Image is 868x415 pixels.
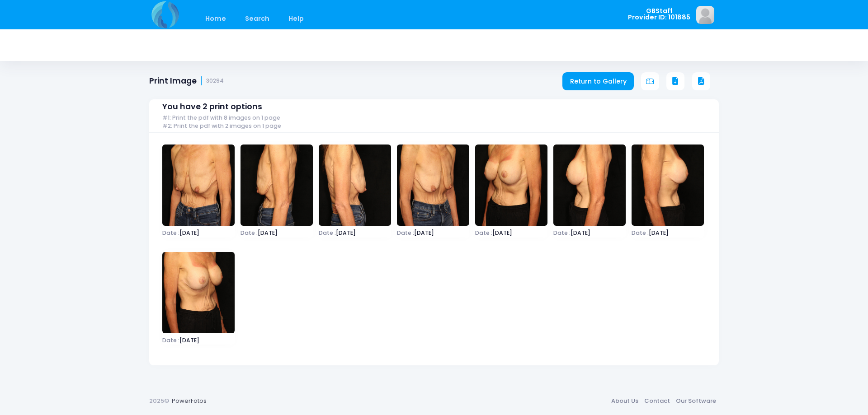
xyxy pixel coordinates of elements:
span: Date : [162,229,179,237]
span: Date : [475,229,492,237]
a: Help [280,8,313,29]
img: image [397,145,469,226]
img: image [241,145,313,226]
a: PowerFotos [172,396,207,405]
span: [DATE] [553,230,626,236]
span: Date : [241,229,258,237]
a: Search [236,8,278,29]
a: About Us [608,393,641,409]
span: Date : [553,229,571,237]
span: 2025© [149,396,169,405]
span: [DATE] [319,230,391,236]
a: Return to Gallery [562,72,634,90]
span: [DATE] [397,230,469,236]
a: Home [196,8,235,29]
span: #1: Print the pdf with 8 images on 1 page [162,115,280,121]
span: Date : [397,229,414,237]
span: Date : [319,229,336,237]
img: image [475,145,547,226]
span: Date : [632,229,649,237]
img: image [553,145,626,226]
span: [DATE] [162,230,235,236]
span: GBStaff Provider ID: 101885 [628,8,690,21]
a: Contact [641,393,673,409]
span: You have 2 print options [162,102,262,112]
img: image [696,6,714,24]
span: Date : [162,336,179,344]
span: [DATE] [241,230,313,236]
span: [DATE] [632,230,704,236]
img: image [632,145,704,226]
img: image [162,252,235,333]
img: image [162,145,235,226]
small: 30294 [206,78,224,84]
span: #2: Print the pdf with 2 images on 1 page [162,123,281,130]
img: image [319,145,391,226]
span: [DATE] [162,338,235,343]
a: Our Software [673,393,719,409]
span: [DATE] [475,230,547,236]
h1: Print Image [149,76,224,86]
